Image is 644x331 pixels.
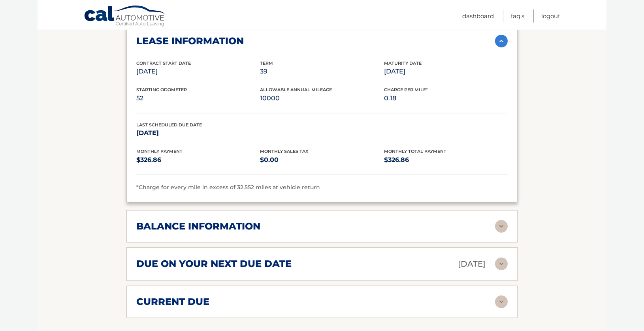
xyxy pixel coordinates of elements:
[511,9,524,23] a: FAQ's
[541,9,560,23] a: Logout
[136,60,191,66] span: Contract Start Date
[260,154,384,165] p: $0.00
[495,220,508,233] img: accordion-rest.svg
[384,149,446,154] span: Monthly Total Payment
[136,154,260,165] p: $326.86
[136,296,209,308] h2: current due
[260,149,309,154] span: Monthly Sales Tax
[260,60,273,66] span: Term
[136,66,260,77] p: [DATE]
[495,295,508,308] img: accordion-rest.svg
[384,154,508,165] p: $326.86
[136,258,292,270] h2: due on your next due date
[136,184,320,191] span: *Charge for every mile in excess of 32,552 miles at vehicle return
[384,93,508,104] p: 0.18
[136,122,202,128] span: Last Scheduled Due Date
[260,93,384,104] p: 10000
[136,128,260,139] p: [DATE]
[260,66,384,77] p: 39
[384,60,422,66] span: Maturity Date
[136,220,260,232] h2: balance information
[136,93,260,104] p: 52
[136,149,183,154] span: Monthly Payment
[260,87,332,92] span: Allowable Annual Mileage
[384,87,428,92] span: Charge Per Mile*
[84,5,167,28] a: Cal Automotive
[495,35,508,47] img: accordion-active.svg
[495,258,508,270] img: accordion-rest.svg
[458,257,486,271] p: [DATE]
[136,35,244,47] h2: lease information
[136,87,187,92] span: Starting Odometer
[462,9,494,23] a: Dashboard
[384,66,508,77] p: [DATE]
